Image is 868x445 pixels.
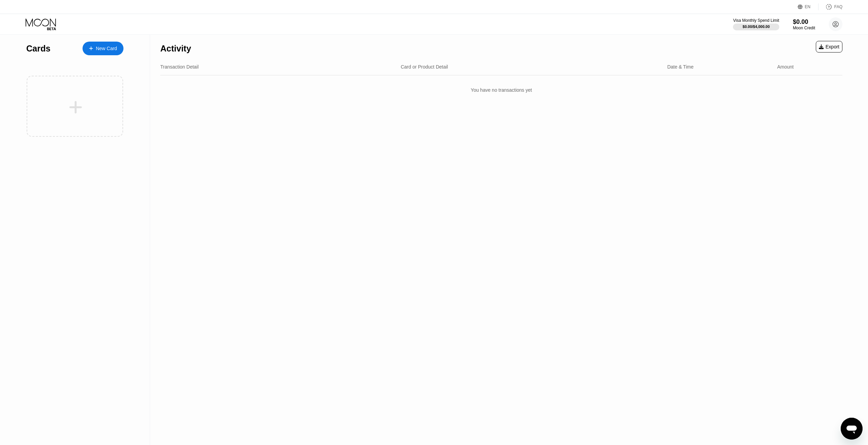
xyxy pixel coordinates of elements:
div: Card or Product Detail [401,64,448,70]
div: $0.00 [793,18,815,26]
div: Visa Monthly Spend Limit$0.00/$4,000.00 [733,18,779,30]
div: Export [819,44,839,49]
div: $0.00Moon Credit [793,18,815,30]
div: Activity [160,44,191,54]
div: Visa Monthly Spend Limit [733,18,779,23]
div: New Card [83,42,123,55]
div: New Card [96,46,117,51]
div: Date & Time [667,64,693,70]
div: FAQ [819,3,842,10]
iframe: Button to launch messaging window [841,418,863,440]
div: EN [805,4,811,9]
div: Moon Credit [793,26,815,30]
div: FAQ [834,4,842,9]
div: Cards [26,44,50,54]
div: You have no transactions yet [160,80,842,100]
div: EN [798,3,819,10]
div: Transaction Detail [160,64,198,70]
div: Amount [777,64,794,70]
div: Export [816,41,842,53]
div: $0.00 / $4,000.00 [742,25,770,29]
